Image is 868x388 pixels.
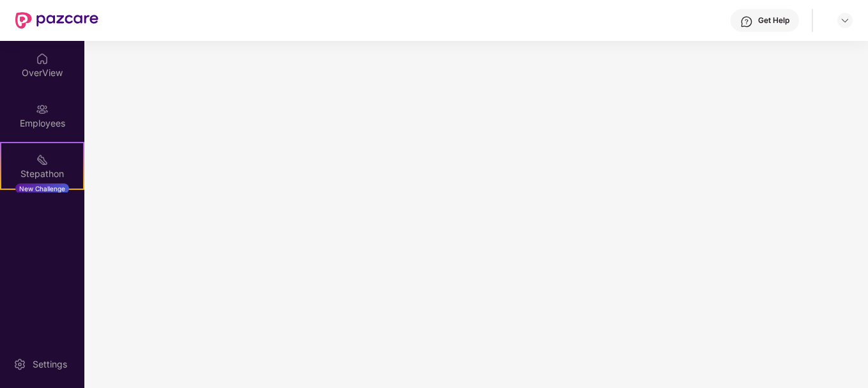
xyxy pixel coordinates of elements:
[13,358,26,371] img: svg+xml;base64,PHN2ZyBpZD0iU2V0dGluZy0yMHgyMCIgeG1sbnM9Imh0dHA6Ly93d3cudzMub3JnLzIwMDAvc3ZnIiB3aW...
[1,167,83,180] div: Stepathon
[36,153,49,166] img: svg+xml;base64,PHN2ZyB4bWxucz0iaHR0cDovL3d3dy53My5vcmcvMjAwMC9zdmciIHdpZHRoPSIyMSIgaGVpZ2h0PSIyMC...
[758,15,789,26] div: Get Help
[36,52,49,65] img: svg+xml;base64,PHN2ZyBpZD0iSG9tZSIgeG1sbnM9Imh0dHA6Ly93d3cudzMub3JnLzIwMDAvc3ZnIiB3aWR0aD0iMjAiIG...
[840,15,850,26] img: svg+xml;base64,PHN2ZyBpZD0iRHJvcGRvd24tMzJ4MzIiIHhtbG5zPSJodHRwOi8vd3d3LnczLm9yZy8yMDAwL3N2ZyIgd2...
[740,15,753,28] img: svg+xml;base64,PHN2ZyBpZD0iSGVscC0zMngzMiIgeG1sbnM9Imh0dHA6Ly93d3cudzMub3JnLzIwMDAvc3ZnIiB3aWR0aD...
[36,103,49,116] img: svg+xml;base64,PHN2ZyBpZD0iRW1wbG95ZWVzIiB4bWxucz0iaHR0cDovL3d3dy53My5vcmcvMjAwMC9zdmciIHdpZHRoPS...
[15,183,69,194] div: New Challenge
[29,358,71,371] div: Settings
[15,12,98,29] img: New Pazcare Logo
